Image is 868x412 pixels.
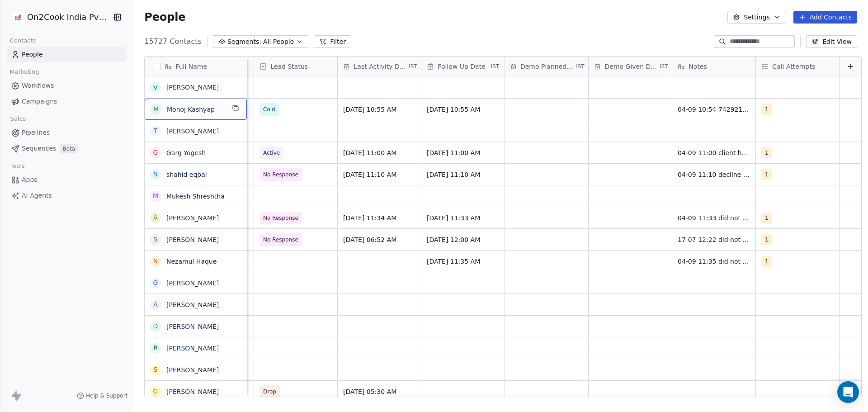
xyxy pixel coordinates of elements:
[166,345,219,352] a: [PERSON_NAME]
[270,62,308,71] span: Lead Status
[7,188,126,203] a: AI Agents
[343,235,415,244] span: [DATE] 06:52 AM
[166,388,219,395] a: [PERSON_NAME]
[678,213,750,223] span: 04-09 11:33 did not pick up call WA sent
[427,170,499,179] span: [DATE] 11:10 AM
[263,37,294,47] span: All People
[263,387,276,396] span: Drop
[166,258,217,265] a: Nezamul Haque
[144,36,202,47] span: 15727 Contacts
[166,193,225,200] a: Mukesh Shreshtha
[837,381,859,403] div: Open Intercom Messenger
[77,392,127,399] a: Help & Support
[263,170,298,179] span: No Response
[175,62,207,71] span: Full Name
[154,83,158,92] div: V
[806,35,857,48] button: Edit View
[22,50,43,59] span: People
[589,57,672,76] div: Demo Given DateIST
[154,126,158,136] div: T
[22,81,54,90] span: Workflows
[678,148,750,157] span: 04-09 11:00 client have restaurant asked details on [GEOGRAPHIC_DATA]
[166,323,219,330] a: [PERSON_NAME]
[166,366,219,374] a: [PERSON_NAME]
[145,76,247,398] div: grid
[153,104,159,114] div: M
[153,148,158,157] div: G
[153,191,158,201] div: M
[727,11,786,24] button: Settings
[263,235,298,244] span: No Response
[144,10,185,24] span: People
[672,57,755,76] div: Notes
[354,62,407,71] span: Last Activity Date
[343,213,415,223] span: [DATE] 11:34 AM
[491,63,500,70] span: IST
[227,37,261,47] span: Segments:
[166,236,219,243] a: [PERSON_NAME]
[153,278,158,288] div: G
[604,62,658,71] span: Demo Given Date
[6,159,28,173] span: Tools
[761,104,772,115] span: 1
[263,213,298,223] span: No Response
[153,256,158,266] div: N
[343,148,415,157] span: [DATE] 11:00 AM
[166,128,219,135] a: [PERSON_NAME]
[22,128,50,137] span: Pipelines
[343,387,415,396] span: [DATE] 05:30 AM
[678,105,750,114] span: 04-09 10:54 7429211573 client planning for cloud kitchen [DATE] details shared
[145,57,247,76] div: Full Name
[678,170,750,179] span: 04-09 11:10 decline call WA sent
[678,235,750,244] span: 17-07 12:22 did not pick up call WA msg sent
[338,57,421,76] div: Last Activity DateIST
[6,112,30,126] span: Sales
[154,213,158,223] div: A
[166,301,219,308] a: [PERSON_NAME]
[761,147,772,158] span: 1
[86,392,127,399] span: Help & Support
[166,84,219,91] a: [PERSON_NAME]
[166,149,206,156] a: Garg Yogesh
[314,35,351,48] button: Filter
[761,213,772,223] span: 1
[7,141,126,156] a: SequencesBeta
[263,105,275,114] span: Cold
[343,170,415,179] span: [DATE] 11:10 AM
[27,11,109,23] span: On2Cook India Pvt. Ltd.
[153,322,158,331] div: D
[166,214,219,222] a: [PERSON_NAME]
[689,62,707,71] span: Notes
[22,144,56,153] span: Sequences
[421,57,505,76] div: Follow Up DateIST
[409,63,417,70] span: IST
[7,47,126,62] a: People
[254,57,337,76] div: Lead Status
[7,78,126,93] a: Workflows
[427,213,499,223] span: [DATE] 11:33 AM
[772,62,815,71] span: Call Attempts
[761,234,772,245] span: 1
[520,62,574,71] span: Demo Planned Date
[6,65,43,79] span: Marketing
[427,148,499,157] span: [DATE] 11:00 AM
[166,171,207,178] a: shahid eqbal
[761,256,772,267] span: 1
[153,387,158,396] div: G
[427,105,499,114] span: [DATE] 10:55 AM
[793,11,857,24] button: Add Contacts
[167,106,215,113] a: Monoj Kashyap
[22,191,52,200] span: AI Agents
[153,343,158,353] div: R
[11,9,105,25] button: On2Cook India Pvt. Ltd.
[761,169,772,180] span: 1
[427,257,499,266] span: [DATE] 11:35 AM
[154,300,158,309] div: A
[7,94,126,109] a: Campaigns
[756,57,839,76] div: Call Attempts
[427,235,499,244] span: [DATE] 12:00 AM
[660,63,668,70] span: IST
[154,170,158,179] div: s
[154,365,158,374] div: S
[438,62,485,71] span: Follow Up Date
